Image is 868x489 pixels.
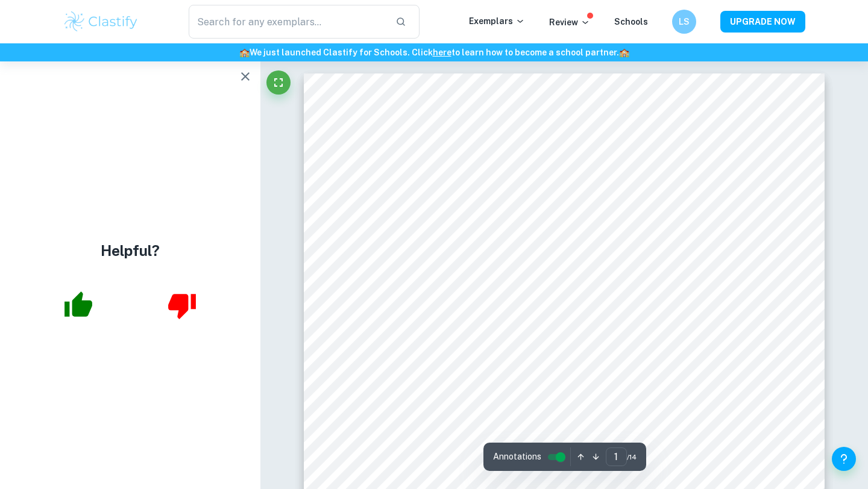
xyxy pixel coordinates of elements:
button: Help and Feedback [832,447,856,471]
button: Fullscreen [266,70,291,95]
button: LS [672,10,696,34]
p: Review [549,16,590,29]
img: Clastify logo [63,10,139,34]
h4: Helpful? [101,240,160,261]
span: / 14 [627,452,637,463]
span: Annotations [493,450,541,463]
button: UPGRADE NOW [720,11,805,33]
h6: LS [678,15,691,28]
span: 🏫 [619,48,629,57]
input: Search for any exemplars... [189,5,386,39]
a: Schools [614,17,648,26]
p: Exemplars [469,14,525,28]
span: 🏫 [239,48,250,57]
h6: We just launched Clastify for Schools. Click to learn how to become a school partner. [2,46,866,59]
a: here [433,48,451,57]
